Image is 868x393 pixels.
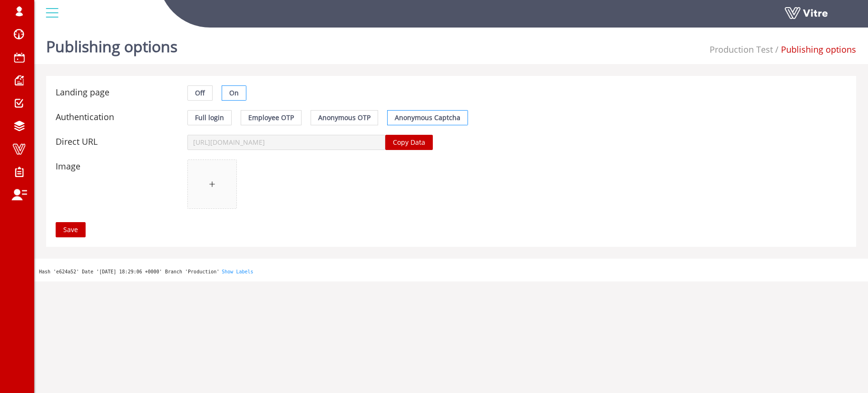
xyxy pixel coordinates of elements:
span: plus [209,181,215,187]
div: Image [56,159,187,213]
span: On [229,88,239,97]
button: Save [56,222,86,237]
span: Copy Data [393,137,425,148]
span: Anonymous Captcha [395,113,460,122]
li: Publishing options [773,43,856,56]
a: Show Labels [222,269,253,274]
span: Hash 'e624a52' Date '[DATE] 18:29:06 +0000' Branch 'Production' [39,269,219,274]
span: Employee OTP [248,113,294,122]
div: Direct URL [56,135,187,150]
span: Off [195,88,205,97]
h1: Publishing options [46,24,177,64]
button: Copy Data [385,135,433,150]
span: Save [63,225,78,235]
div: Landing page [56,85,187,101]
a: Production Test [710,44,773,55]
span: Full login [195,113,224,122]
div: Authentication [56,110,187,125]
span: Anonymous OTP [318,113,371,122]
